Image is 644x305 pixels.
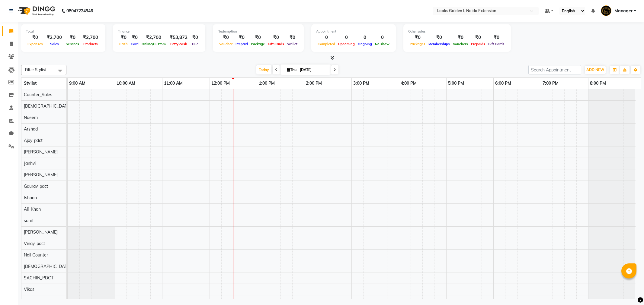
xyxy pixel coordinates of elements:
[24,172,58,178] span: [PERSON_NAME]
[337,42,356,46] span: Upcoming
[256,65,271,74] span: Today
[373,34,391,41] div: 0
[115,79,137,88] a: 10:00 AM
[190,34,200,41] div: ₹0
[24,184,48,189] span: Gaurav_pdct
[26,34,44,41] div: ₹0
[494,79,513,88] a: 6:00 PM
[451,34,469,41] div: ₹0
[24,275,53,281] span: SACHIN_PDCT
[26,29,101,34] div: Total
[24,115,38,120] span: Naeem
[81,34,101,41] div: ₹2,700
[585,66,606,74] button: ADD NEW
[24,92,52,97] span: Counter_Sales
[541,79,560,88] a: 7:00 PM
[427,34,451,41] div: ₹0
[129,42,140,46] span: Card
[586,68,604,72] span: ADD NEW
[304,79,323,88] a: 2:00 PM
[249,42,266,46] span: Package
[266,42,286,46] span: Gift Cards
[24,287,34,292] span: Vikas
[286,34,299,41] div: ₹0
[447,79,466,88] a: 5:00 PM
[118,42,129,46] span: Cash
[286,42,299,46] span: Wallet
[352,79,371,88] a: 3:00 PM
[285,68,298,72] span: Thu
[24,103,71,109] span: [DEMOGRAPHIC_DATA]
[24,80,37,86] span: Stylist
[356,34,373,41] div: 0
[24,206,41,212] span: Ali_Khan
[24,241,45,246] span: Vinay_pdct
[118,34,129,41] div: ₹0
[249,34,266,41] div: ₹0
[191,42,200,46] span: Due
[24,252,48,258] span: Nail Counter
[64,42,81,46] span: Services
[24,218,33,223] span: sahil
[234,34,249,41] div: ₹0
[24,298,44,303] span: Vicky_pdct
[619,281,638,299] iframe: chat widget
[257,79,276,88] a: 1:00 PM
[25,67,46,72] span: Filter Stylist
[24,229,58,235] span: [PERSON_NAME]
[82,42,99,46] span: Products
[399,79,418,88] a: 4:00 PM
[218,34,234,41] div: ₹0
[487,42,506,46] span: Gift Cards
[316,34,337,41] div: 0
[588,79,607,88] a: 8:00 PM
[337,34,356,41] div: 0
[528,65,581,74] input: Search Appointment
[24,264,71,269] span: [DEMOGRAPHIC_DATA]
[298,65,328,74] input: 2025-09-04
[24,138,43,143] span: Ajay_pdct
[218,29,299,34] div: Redemption
[234,42,249,46] span: Prepaid
[162,79,184,88] a: 11:00 AM
[316,29,391,34] div: Appointment
[24,161,36,166] span: Janhvi
[316,42,337,46] span: Completed
[15,2,57,19] img: logo
[68,79,87,88] a: 9:00 AM
[408,42,427,46] span: Packages
[427,42,451,46] span: Memberships
[26,42,44,46] span: Expenses
[469,42,487,46] span: Prepaids
[44,34,64,41] div: ₹2,700
[24,149,58,155] span: [PERSON_NAME]
[140,42,167,46] span: Online/Custom
[66,2,93,19] b: 08047224946
[266,34,286,41] div: ₹0
[408,29,506,34] div: Other sales
[614,8,633,14] span: Manager
[129,34,140,41] div: ₹0
[210,79,231,88] a: 12:00 PM
[64,34,81,41] div: ₹0
[140,34,167,41] div: ₹2,700
[118,29,200,34] div: Finance
[373,42,391,46] span: No show
[24,126,38,132] span: Arshad
[167,34,190,41] div: ₹53,872
[24,195,37,200] span: Ishaan
[218,42,234,46] span: Voucher
[356,42,373,46] span: Ongoing
[49,42,60,46] span: Sales
[408,34,427,41] div: ₹0
[487,34,506,41] div: ₹0
[469,34,487,41] div: ₹0
[451,42,469,46] span: Vouchers
[601,5,611,16] img: Manager
[169,42,189,46] span: Petty cash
